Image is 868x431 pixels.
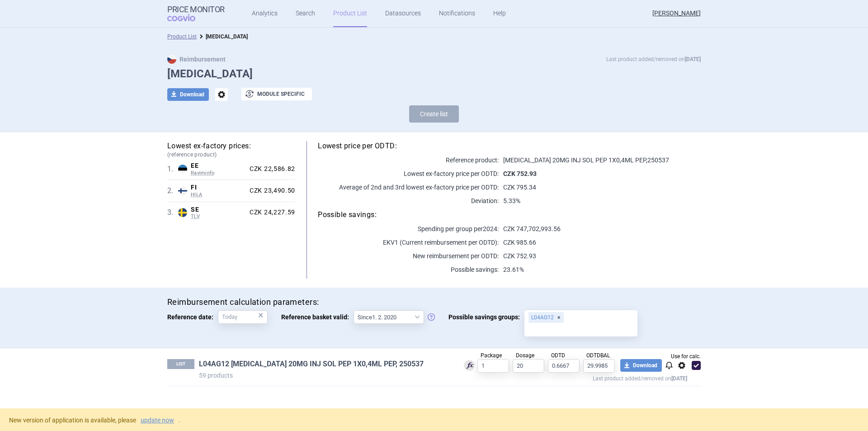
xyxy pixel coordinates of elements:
[586,352,610,359] span: ODTDBAL
[167,141,295,159] h5: Lowest ex-factory prices:
[167,56,226,63] strong: Reimbursement
[178,165,187,174] img: Estonia
[318,169,499,178] p: Lowest ex-factory price per ODTD:
[167,32,197,41] li: Product List
[199,359,424,369] a: L04AG12 [MEDICAL_DATA] 20MG INJ SOL PEP 1X0,4ML PEP, 250537
[167,88,209,101] button: Download
[318,224,499,233] p: Spending per group per 2024 :
[167,185,178,196] span: 2 .
[503,170,537,177] strong: CZK 752.93
[167,151,295,159] span: (reference product)
[191,162,246,170] span: EE
[178,186,187,195] img: Finland
[178,208,187,217] img: Sweden
[499,265,701,274] p: 23.61%
[318,156,499,165] p: Reference product:
[354,310,424,324] select: Reference basket valid:
[685,56,701,62] strong: [DATE]
[167,33,197,40] a: Product List
[218,310,268,324] input: Reference date:×
[167,55,176,64] img: CZ
[167,5,225,22] a: Price MonitorCOGVIO
[167,14,208,21] span: COGVIO
[318,251,499,260] p: New reimbursement per ODTD:
[606,55,701,64] p: Last product added/removed on
[167,310,218,324] span: Reference date:
[671,375,687,382] strong: [DATE]
[481,352,502,359] span: Package
[499,238,701,247] p: CZK 985.66
[141,417,174,423] a: update now
[9,417,180,424] span: New version of application is available, please .
[197,32,248,41] li: Kesimpta
[318,265,499,274] p: Possible savings:
[528,324,634,336] input: Possible savings groups:L04AG12
[281,310,354,324] span: Reference basket valid:
[620,359,662,372] button: Download
[246,208,295,217] div: CZK 24,227.59
[191,184,246,192] span: FI
[318,196,499,205] p: Deviation:
[499,224,701,233] p: CZK 747,702,993.56
[246,165,295,173] div: CZK 22,586.82
[318,141,701,151] h5: Lowest price per ODTD:
[448,310,524,324] span: Possible savings groups:
[499,156,701,165] p: [MEDICAL_DATA] 20MG INJ SOL PEP 1X0,4ML PEP , 250537
[409,105,459,123] button: Create list
[167,164,178,175] span: 1 .
[167,5,225,14] strong: Price Monitor
[191,206,246,214] span: SE
[551,352,565,359] span: ODTD
[246,187,295,195] div: CZK 23,490.50
[318,238,499,247] p: EKV1 (Current reimbursement per ODTD):
[167,67,701,81] h1: [MEDICAL_DATA]
[167,207,178,218] span: 3 .
[258,310,264,320] div: ×
[499,251,701,260] p: CZK 752.93
[499,183,701,192] p: CZK 795.34
[199,371,450,380] p: 59 products
[191,192,246,198] span: HILA
[516,352,534,359] span: Dosage
[318,210,701,220] h5: Possible savings:
[191,213,246,220] span: TLV
[241,88,312,100] button: Module specific
[191,170,246,176] span: Raviminfo
[671,354,701,359] span: Use for calc.
[199,359,450,371] h1: L04AG12 KESIMPTA 20MG INJ SOL PEP 1X0,4ML PEP, 250537
[206,33,248,40] strong: [MEDICAL_DATA]
[528,312,564,323] div: L04AG12
[499,196,701,205] p: 5.33%
[167,297,701,308] h4: Reimbursement calculation parameters:
[167,359,194,369] p: LIST
[318,183,499,192] p: Average of 2nd and 3rd lowest ex-factory price per ODTD:
[450,373,687,382] p: Last product added/removed on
